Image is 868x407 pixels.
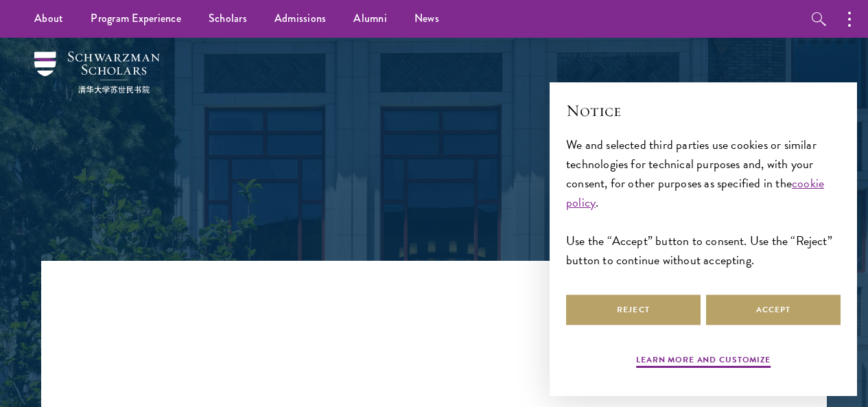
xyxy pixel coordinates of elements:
div: We and selected third parties use cookies or similar technologies for technical purposes and, wit... [566,135,841,270]
h2: Notice [566,99,841,122]
button: Accept [706,294,841,325]
button: Learn more and customize [636,353,771,370]
button: Reject [566,294,701,325]
img: Schwarzman Scholars [34,51,160,93]
a: cookie policy [566,174,824,211]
